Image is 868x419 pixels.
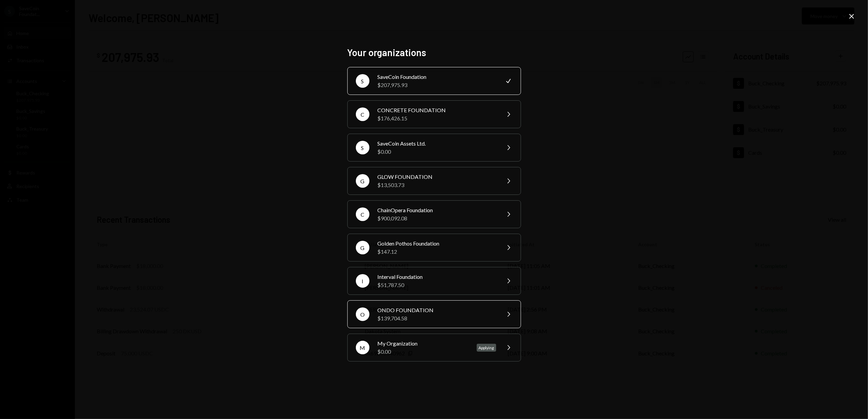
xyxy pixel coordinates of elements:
div: ONDO FOUNDATION [378,306,496,314]
div: GLOW FOUNDATION [378,173,496,181]
div: Applying [477,344,496,352]
div: C [356,107,369,121]
div: $13,503.73 [378,181,496,189]
div: Interval Foundation [378,273,496,281]
button: MMy Organization$0.00Applying [347,334,521,362]
div: CONCRETE FOUNDATION [378,106,496,114]
div: S [356,74,369,88]
div: G [356,174,369,188]
h2: Your organizations [347,46,521,59]
div: $0.00 [378,348,469,356]
div: $900,092.08 [378,214,496,222]
div: My Organization [378,339,469,348]
button: SSaveCoin Foundation$207,975.93 [347,67,521,95]
button: OONDO FOUNDATION$139,704.58 [347,300,521,328]
div: I [356,274,369,288]
div: M [356,341,369,354]
div: ChainOpera Foundation [378,206,496,214]
div: $51,787.50 [378,281,496,289]
div: $176,426.15 [378,114,496,122]
button: GGLOW FOUNDATION$13,503.73 [347,167,521,195]
div: $147.12 [378,248,496,256]
button: SSaveCoin Assets Ltd.$0.00 [347,134,521,162]
button: CCONCRETE FOUNDATION$176,426.15 [347,100,521,128]
div: O [356,307,369,321]
div: $0.00 [378,148,496,156]
div: Golden Pothos Foundation [378,239,496,248]
div: SaveCoin Assets Ltd. [378,139,496,148]
div: SaveCoin Foundation [378,73,496,81]
div: S [356,141,369,154]
button: IInterval Foundation$51,787.50 [347,267,521,295]
div: G [356,241,369,254]
div: C [356,207,369,221]
div: $139,704.58 [378,314,496,322]
div: $207,975.93 [378,81,496,89]
button: GGolden Pothos Foundation$147.12 [347,234,521,262]
button: CChainOpera Foundation$900,092.08 [347,200,521,228]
